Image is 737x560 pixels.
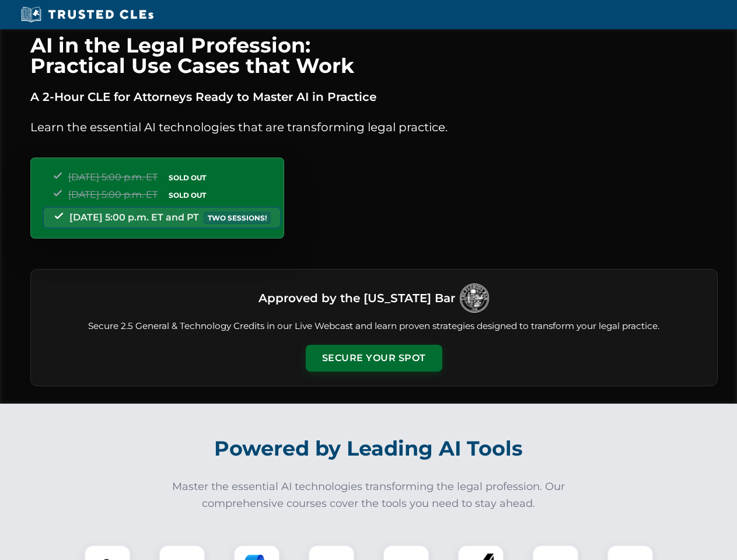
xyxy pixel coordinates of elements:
span: SOLD OUT [165,171,210,184]
h2: Powered by Leading AI Tools [46,428,692,469]
span: [DATE] 5:00 p.m. ET [68,171,158,183]
span: SOLD OUT [165,189,210,201]
h1: AI in the Legal Profession: Practical Use Cases that Work [30,35,718,76]
h3: Approved by the [US_STATE] Bar [259,288,455,309]
p: Learn the essential AI technologies that are transforming legal practice. [30,118,718,136]
p: Secure 2.5 General & Technology Credits in our Live Webcast and learn proven strategies designed ... [45,320,703,333]
button: Secure Your Spot [306,345,442,372]
img: Logo [460,283,489,313]
p: A 2-Hour CLE for Attorneys Ready to Master AI in Practice [30,87,718,106]
span: [DATE] 5:00 p.m. ET [68,189,158,200]
img: Trusted CLEs [18,6,157,23]
p: Master the essential AI technologies transforming the legal profession. Our comprehensive courses... [165,478,573,512]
